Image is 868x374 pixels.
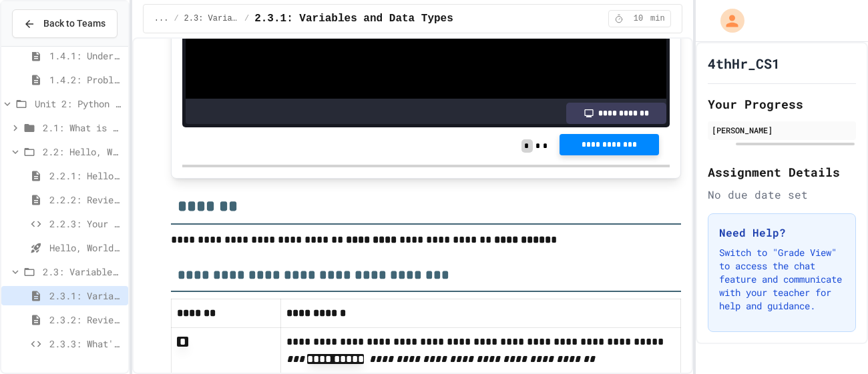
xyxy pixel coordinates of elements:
span: 2.3: Variables and Data Types [184,13,239,24]
span: ... [154,13,169,24]
span: Unit 2: Python Fundamentals [35,97,123,111]
div: No due date set [708,187,856,203]
p: Switch to "Grade View" to access the chat feature and communicate with your teacher for help and ... [719,246,845,313]
span: 2.2.1: Hello, World! [49,169,123,183]
h1: 4thHr_CS1 [708,54,780,73]
span: 2.1: What is Code? [43,121,123,135]
span: 2.2.2: Review - Hello, World! [49,193,123,207]
span: 2.3.1: Variables and Data Types [49,289,123,303]
span: 1.4.1: Understanding Games with Flowcharts [49,49,123,63]
span: min [650,13,665,24]
span: 2.3.2: Review - Variables and Data Types [49,313,123,327]
span: 2.3: Variables and Data Types [43,265,123,279]
h2: Your Progress [708,95,856,113]
span: / [174,13,178,24]
div: [PERSON_NAME] [712,124,852,136]
span: 2.3.3: What's the Type? [49,337,123,351]
h3: Need Help? [719,225,845,241]
span: 2.2.3: Your Name and Favorite Movie [49,217,123,231]
span: 10 [628,13,649,24]
span: / [244,13,249,24]
button: Back to Teams [12,9,118,38]
span: Hello, World! - Quiz [49,241,123,255]
span: Back to Teams [43,17,105,31]
span: 2.3.1: Variables and Data Types [254,11,453,27]
div: My Account [706,5,748,36]
h2: Assignment Details [708,163,856,181]
span: 2.2: Hello, World! [43,145,123,159]
span: 1.4.2: Problem Solving Reflection [49,73,123,87]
